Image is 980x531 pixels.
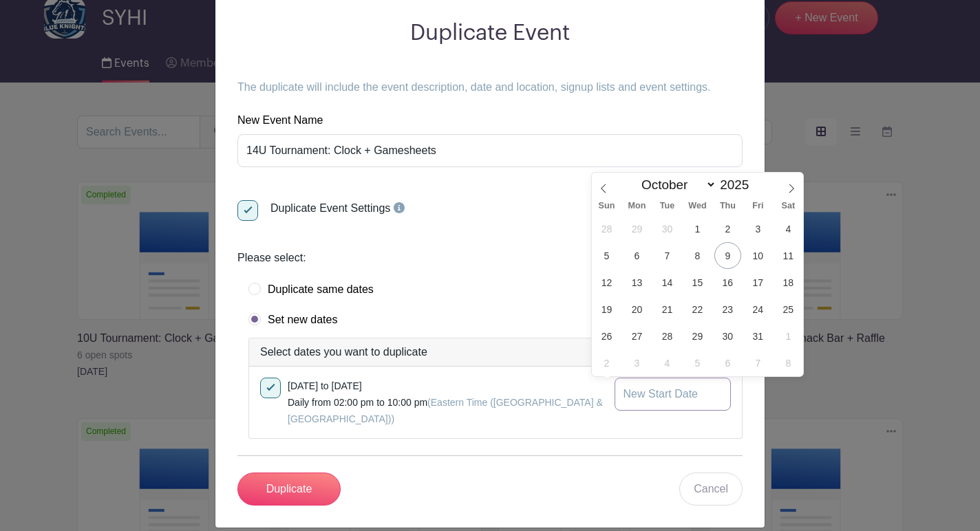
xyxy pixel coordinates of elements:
[249,338,742,367] div: Select dates you want to duplicate
[654,269,681,296] span: October 14, 2025
[684,349,711,376] span: November 5, 2025
[745,242,771,269] span: October 10, 2025
[654,242,681,269] span: October 7, 2025
[652,202,682,210] span: Tue
[654,323,681,349] span: October 28, 2025
[716,177,760,193] input: Year
[248,283,374,296] label: Duplicate same dates
[635,177,716,193] select: Month
[592,202,622,210] span: Sun
[654,296,681,323] span: October 21, 2025
[714,269,741,296] span: October 16, 2025
[745,349,771,376] span: November 7, 2025
[684,296,711,323] span: October 22, 2025
[775,296,802,323] span: October 25, 2025
[654,215,681,242] span: September 30, 2025
[237,250,743,266] div: Please select:
[684,215,711,242] span: October 1, 2025
[775,242,802,269] span: October 11, 2025
[775,269,802,296] span: October 18, 2025
[624,323,650,349] span: October 27, 2025
[745,323,771,349] span: October 31, 2025
[288,397,603,424] span: (Eastern Time ([GEOGRAPHIC_DATA] & [GEOGRAPHIC_DATA]))
[593,349,620,376] span: November 2, 2025
[775,323,802,349] span: November 1, 2025
[621,202,652,210] span: Mon
[684,269,711,296] span: October 15, 2025
[593,269,620,296] span: October 12, 2025
[593,296,620,323] span: October 19, 2025
[682,202,712,210] span: Wed
[773,202,803,210] span: Sat
[684,323,711,349] span: October 29, 2025
[593,242,620,269] span: October 5, 2025
[745,215,771,242] span: October 3, 2025
[593,323,620,349] span: October 26, 2025
[237,473,341,506] input: Duplicate
[624,242,650,269] span: October 6, 2025
[714,349,741,376] span: November 6, 2025
[714,323,741,349] span: October 30, 2025
[624,296,650,323] span: October 20, 2025
[775,349,802,376] span: November 8, 2025
[624,349,650,376] span: November 3, 2025
[654,349,681,376] span: November 4, 2025
[745,269,771,296] span: October 17, 2025
[615,378,732,411] input: New Start Date
[714,215,741,242] span: October 2, 2025
[714,296,741,323] span: October 23, 2025
[248,313,337,327] label: Set new dates
[743,202,773,210] span: Fri
[712,202,743,210] span: Thu
[288,380,603,424] small: [DATE] to [DATE] Daily from 02:00 pm to 10:00 pm
[237,79,743,96] p: The duplicate will include the event description, date and location, signup lists and event setti...
[775,215,802,242] span: October 4, 2025
[237,112,323,129] label: New Event Name
[593,215,620,242] span: September 28, 2025
[684,242,711,269] span: October 8, 2025
[237,20,743,46] h2: Duplicate Event
[745,296,771,323] span: October 24, 2025
[714,242,741,269] span: October 9, 2025
[679,473,743,506] a: Cancel
[624,269,650,296] span: October 13, 2025
[624,215,650,242] span: September 29, 2025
